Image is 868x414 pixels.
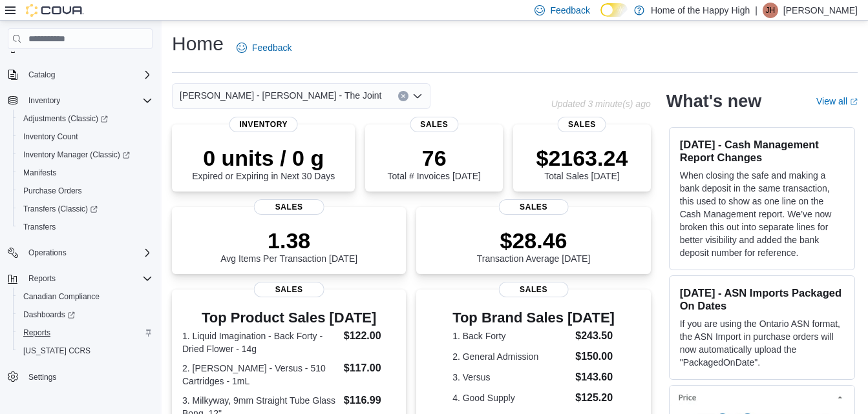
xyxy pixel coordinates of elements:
span: Manifests [18,165,153,181]
h3: [DATE] - ASN Imports Packaged On Dates [680,286,844,312]
p: Updated 3 minute(s) ago [551,99,651,109]
a: Reports [18,325,56,340]
p: 1.38 [220,228,357,253]
span: Transfers [23,222,56,232]
span: Washington CCRS [18,343,153,359]
span: Adjustments (Classic) [18,111,153,126]
dt: 2. General Admission [452,350,570,363]
span: Inventory [229,117,298,132]
span: Inventory Manager (Classic) [18,147,153,163]
p: Home of the Happy High [651,3,750,18]
button: Inventory [23,93,65,108]
dd: $117.00 [344,360,396,376]
h3: [DATE] - Cash Management Report Changes [680,138,844,164]
span: Reports [23,271,153,286]
button: Transfers [13,218,158,236]
a: Canadian Compliance [18,289,105,304]
dt: 1. Back Forty [452,330,570,342]
h2: What's new [666,91,761,112]
div: Avg Items Per Transaction [DATE] [220,228,357,264]
dt: 2. [PERSON_NAME] - Versus - 510 Cartridges - 1mL [182,362,339,388]
span: Dashboards [18,307,153,322]
a: Inventory Manager (Classic) [18,147,135,163]
button: Catalog [3,66,158,84]
input: Dark Mode [600,3,628,17]
a: View allExternal link [816,96,858,106]
a: Transfers [18,219,61,235]
span: Dashboards [23,310,75,320]
span: Transfers (Classic) [18,201,153,217]
p: $28.46 [477,228,591,253]
button: Inventory Count [13,128,158,146]
h1: Home [172,31,224,57]
button: Reports [13,324,158,342]
span: [PERSON_NAME] - [PERSON_NAME] - The Joint [180,88,382,103]
span: Operations [23,245,153,261]
button: Inventory [3,92,158,110]
div: Total # Invoices [DATE] [388,145,481,181]
dd: $143.60 [575,370,615,385]
button: Operations [23,245,72,261]
span: Operations [28,248,67,258]
dt: 4. Good Supply [452,391,570,404]
p: When closing the safe and making a bank deposit in the same transaction, this used to show as one... [680,169,844,259]
p: [PERSON_NAME] [783,3,858,18]
img: Cova [26,4,84,17]
p: If you are using the Ontario ASN format, the ASN Import in purchase orders will now automatically... [680,317,844,369]
p: | [755,3,757,18]
a: Settings [23,370,61,385]
h3: Top Product Sales [DATE] [182,310,396,326]
a: Inventory Manager (Classic) [13,146,158,164]
span: Sales [558,117,606,132]
span: Adjustments (Classic) [23,113,108,124]
span: Canadian Compliance [18,289,153,304]
svg: External link [850,98,858,106]
a: Manifests [18,165,61,181]
span: Transfers [18,219,153,235]
a: Adjustments (Classic) [13,110,158,128]
button: Open list of options [412,91,423,101]
a: Transfers (Classic) [18,201,103,217]
span: Reports [28,273,56,284]
span: Catalog [28,70,55,80]
dd: $150.00 [575,349,615,364]
button: Purchase Orders [13,182,158,200]
span: JH [766,3,776,18]
button: Settings [3,368,158,386]
button: Reports [23,271,61,286]
span: Inventory [23,93,153,108]
p: 76 [388,145,481,171]
dd: $125.20 [575,390,615,406]
dd: $116.99 [344,393,396,408]
span: Sales [254,199,324,215]
span: Feedback [550,4,589,17]
button: Clear input [398,91,408,101]
button: [US_STATE] CCRS [13,342,158,360]
a: Dashboards [13,306,158,324]
button: Catalog [23,67,60,83]
button: Canadian Compliance [13,288,158,306]
span: Settings [23,369,153,385]
a: Adjustments (Classic) [18,111,113,126]
span: Purchase Orders [23,186,82,196]
dt: 3. Versus [452,371,570,384]
a: Transfers (Classic) [13,200,158,218]
dt: 1. Liquid Imagination - Back Forty - Dried Flower - 14g [182,330,339,355]
span: Inventory Count [18,129,153,144]
span: Sales [498,282,569,297]
span: Transfers (Classic) [23,204,98,214]
span: Sales [410,117,458,132]
span: Sales [254,282,324,297]
span: Canadian Compliance [23,291,100,302]
div: Total Sales [DATE] [536,145,628,181]
span: Inventory [28,95,60,106]
a: [US_STATE] CCRS [18,343,96,359]
span: Inventory Count [23,132,78,142]
p: 0 units / 0 g [192,145,335,171]
button: Manifests [13,164,158,182]
span: Catalog [23,67,153,83]
span: Manifests [23,168,56,178]
a: Dashboards [18,307,80,322]
span: Dark Mode [600,17,601,17]
span: Feedback [252,41,291,54]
